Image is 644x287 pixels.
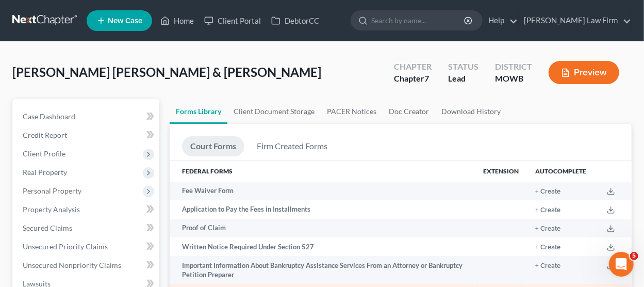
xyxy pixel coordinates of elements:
[23,224,72,232] span: Secured Claims
[23,112,75,121] span: Case Dashboard
[199,11,266,30] a: Client Portal
[23,261,121,269] span: Unsecured Nonpriority Claims
[155,11,199,30] a: Home
[170,161,475,182] th: Federal Forms
[495,73,532,85] div: MOWB
[170,99,227,124] a: Forms Library
[12,65,321,79] span: [PERSON_NAME] [PERSON_NAME] & [PERSON_NAME]
[170,219,475,237] td: Proof of Claim
[14,126,159,145] a: Credit Report
[519,11,631,30] a: [PERSON_NAME] Law Firm
[535,207,560,214] button: + Create
[483,11,518,30] a: Help
[170,182,475,200] td: Fee Waiver Form
[394,73,432,85] div: Chapter
[170,256,475,284] td: Important Information About Bankruptcy Assistance Services From an Attorney or Bankruptcy Petitio...
[394,61,432,73] div: Chapter
[23,149,65,158] span: Client Profile
[227,99,321,124] a: Client Document Storage
[182,136,244,156] a: Court Forms
[14,237,159,256] a: Unsecured Priority Claims
[14,256,159,275] a: Unsecured Nonpriority Claims
[424,73,429,83] span: 7
[527,161,595,182] th: Autocomplete
[23,242,108,251] span: Unsecured Priority Claims
[535,188,560,195] button: + Create
[23,186,81,195] span: Personal Property
[448,73,478,85] div: Lead
[170,200,475,219] td: Application to Pay the Fees in Installments
[170,237,475,256] td: Written Notice Required Under Section 527
[549,61,619,84] button: Preview
[14,107,159,126] a: Case Dashboard
[475,161,527,182] th: Extension
[630,252,638,260] span: 5
[266,11,324,30] a: DebtorCC
[371,11,466,30] input: Search by name...
[383,99,435,124] a: Doc Creator
[249,136,336,156] a: Firm Created Forms
[435,99,507,124] a: Download History
[495,61,532,73] div: District
[535,263,560,269] button: + Create
[321,99,383,124] a: PACER Notices
[23,131,67,139] span: Credit Report
[14,200,159,219] a: Property Analysis
[448,61,478,73] div: Status
[23,168,67,177] span: Real Property
[609,252,634,277] iframe: Intercom live chat
[14,219,159,237] a: Secured Claims
[535,244,560,251] button: + Create
[23,205,80,214] span: Property Analysis
[108,17,142,25] span: New Case
[535,226,560,232] button: + Create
